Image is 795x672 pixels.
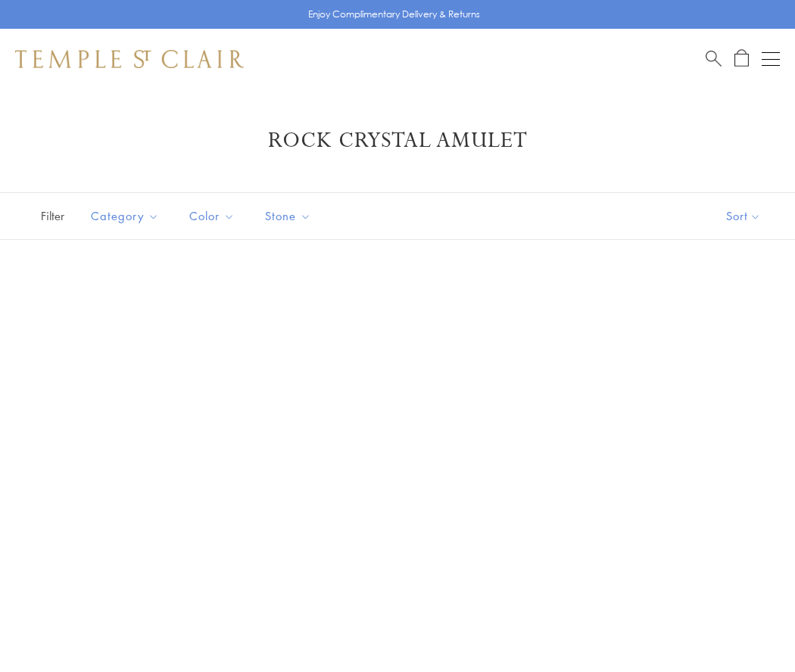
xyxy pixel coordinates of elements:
[254,199,323,233] button: Stone
[79,199,170,233] button: Category
[257,207,323,226] span: Stone
[83,207,170,226] span: Category
[762,50,780,68] button: Open navigation
[692,193,795,239] button: Show sort by
[15,50,244,68] img: Temple St. Clair
[178,199,246,233] button: Color
[706,49,722,68] a: Search
[308,7,480,22] p: Enjoy Complimentary Delivery & Returns
[38,127,757,154] h1: Rock Crystal Amulet
[182,207,246,226] span: Color
[734,49,749,68] a: Open Shopping Bag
